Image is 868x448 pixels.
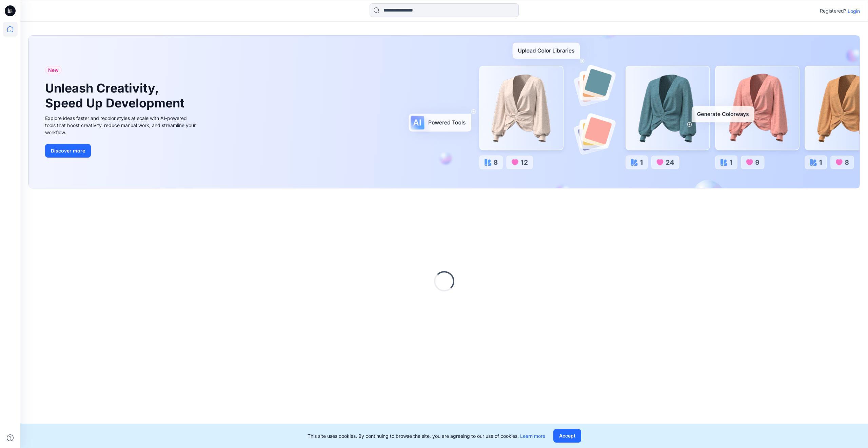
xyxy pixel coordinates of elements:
a: Discover more [45,144,198,158]
button: Discover more [45,144,91,158]
p: Login [848,7,860,15]
div: Explore ideas faster and recolor styles at scale with AI-powered tools that boost creativity, red... [45,115,198,136]
p: This site uses cookies. By continuing to browse the site, you are agreeing to our use of cookies. [308,432,545,440]
a: Learn more [520,433,545,439]
button: Accept [553,429,581,443]
p: Registered? [820,7,846,15]
span: New [48,66,59,74]
h1: Unleash Creativity, Speed Up Development [45,81,188,110]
